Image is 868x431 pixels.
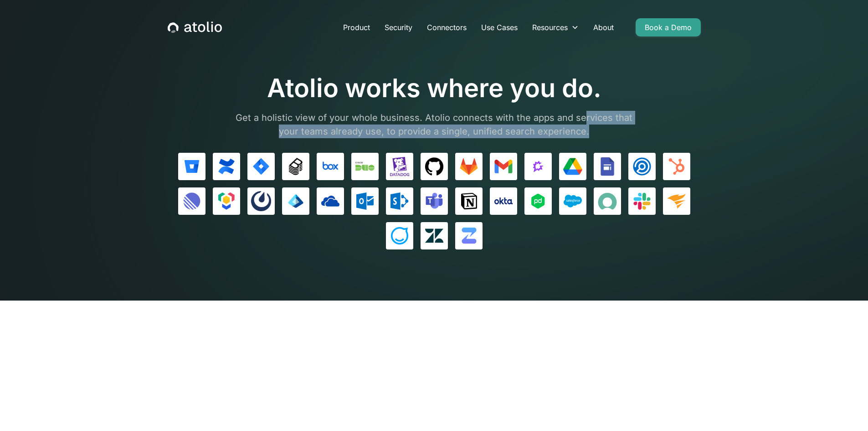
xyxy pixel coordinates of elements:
a: Product [336,18,377,36]
a: Security [377,18,420,36]
div: Resources [532,22,568,33]
a: Connectors [420,18,474,36]
a: home [168,21,222,33]
a: Book a Demo [636,18,701,36]
h1: Atolio works where you do. [229,73,639,104]
p: Get a holistic view of your whole business. Atolio connects with the apps and services that your ... [229,111,639,138]
a: Use Cases [474,18,525,36]
a: About [586,18,621,36]
div: Resources [525,18,586,36]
